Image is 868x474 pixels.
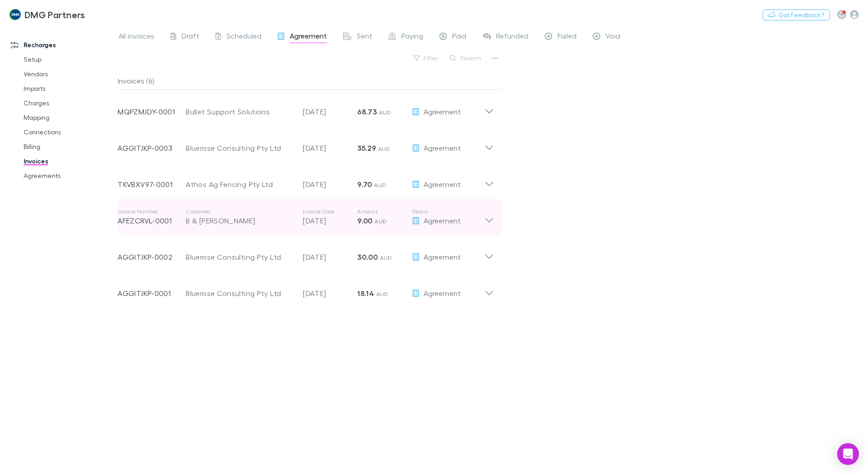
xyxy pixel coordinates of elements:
div: Invoice NumberAFEZCRVL-0001CustomerB & [PERSON_NAME]Invoice Date[DATE]Amount9.00 AUDStatusAgreement [110,199,501,235]
p: [DATE] [303,215,357,226]
span: Agreement [424,216,461,225]
span: AUD [374,182,386,188]
a: Connections [15,125,123,139]
img: DMG Partners's Logo [9,9,21,20]
div: B & [PERSON_NAME] [186,215,294,226]
span: AUD [380,254,392,261]
span: AUD [376,291,389,297]
span: Sent [357,31,372,43]
span: Agreement [424,252,461,261]
p: AGGITJKP-0003 [118,143,186,153]
span: Agreement [424,289,461,297]
a: Mapping [15,110,123,125]
div: Bluerose Consulting Pty Ltd [186,143,294,153]
p: Status [412,208,484,215]
span: AUD [378,145,390,152]
div: Open Intercom Messenger [837,443,859,465]
p: AGGITJKP-0001 [118,288,186,299]
span: Agreement [424,143,461,152]
span: Agreement [290,31,327,43]
div: Athos Ag Fencing Pty Ltd [186,179,294,190]
p: Customer [186,208,294,215]
a: DMG Partners [4,4,90,25]
span: Draft [182,31,199,43]
a: Agreements [15,168,123,183]
button: Search [445,53,487,64]
span: Void [606,31,620,43]
div: AGGITJKP-0001Bluerose Consulting Pty Ltd[DATE]18.14 AUDAgreement [110,272,501,308]
p: Amount [357,208,412,215]
p: [DATE] [303,106,357,117]
p: [DATE] [303,143,357,153]
button: Filter [409,53,444,64]
a: Vendors [15,67,123,81]
h3: DMG Partners [25,9,85,20]
span: Agreement [424,107,461,116]
a: Recharges [2,38,123,52]
strong: 68.73 [357,107,377,116]
a: Imports [15,81,123,96]
strong: 9.70 [357,180,372,189]
p: TKVBXV97-0001 [118,179,186,190]
a: Invoices [15,154,123,168]
button: Got Feedback? [763,10,830,20]
strong: 35.29 [357,143,376,153]
strong: 30.00 [357,252,378,262]
span: Agreement [424,180,461,188]
div: Bluerose Consulting Pty Ltd [186,252,294,262]
span: Refunded [496,31,528,43]
p: Invoice Number [118,208,186,215]
div: AGGITJKP-0002Bluerose Consulting Pty Ltd[DATE]30.00 AUDAgreement [110,235,501,272]
p: [DATE] [303,252,357,262]
p: [DATE] [303,179,357,190]
p: AGGITJKP-0002 [118,252,186,262]
a: Billing [15,139,123,154]
span: Scheduled [227,31,261,43]
p: AFEZCRVL-0001 [118,215,186,226]
p: MQPZMJDY-0001 [118,106,186,117]
span: AUD [379,109,391,116]
strong: 9.00 [357,216,372,225]
span: Paid [452,31,466,43]
div: MQPZMJDY-0001Bullet Support Solutions[DATE]68.73 AUDAgreement [110,90,501,126]
div: TKVBXV97-0001Athos Ag Fencing Pty Ltd[DATE]9.70 AUDAgreement [110,163,501,199]
a: Setup [15,52,123,67]
span: AUD [375,218,387,225]
a: Charges [15,96,123,110]
p: [DATE] [303,288,357,299]
span: Paying [401,31,423,43]
div: AGGITJKP-0003Bluerose Consulting Pty Ltd[DATE]35.29 AUDAgreement [110,126,501,163]
span: Failed [557,31,577,43]
p: Invoice Date [303,208,357,215]
span: All invoices [118,31,154,43]
div: Bullet Support Solutions [186,106,294,117]
strong: 18.14 [357,289,374,298]
div: Bluerose Consulting Pty Ltd [186,288,294,299]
